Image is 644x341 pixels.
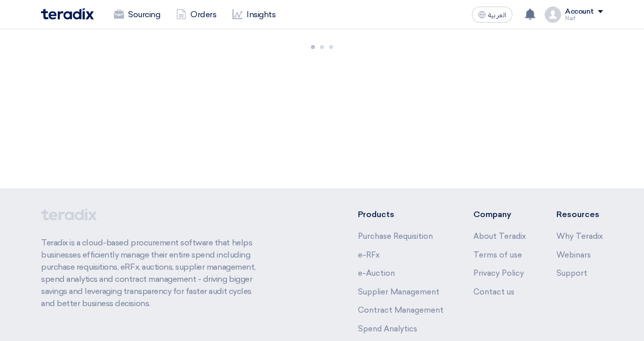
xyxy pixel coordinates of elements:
[168,4,224,26] a: Orders
[488,12,506,19] span: العربية
[358,306,444,315] a: Contract Management
[224,4,284,26] a: Insights
[565,8,594,16] div: Account
[106,4,168,26] a: Sourcing
[565,16,603,21] div: Naif
[358,232,433,241] a: Purchase Requisition
[473,269,524,278] a: Privacy Policy
[358,324,417,333] a: Spend Analytics
[545,7,561,23] img: profile_test.png
[473,208,526,221] li: Company
[473,232,526,241] a: About Teradix
[556,250,591,260] a: Webinars
[358,287,439,296] a: Supplier Management
[556,232,603,241] a: Why Teradix
[41,8,94,20] img: Teradix logo
[358,269,395,278] a: e-Auction
[472,7,512,23] button: العربية
[41,237,266,310] p: Teradix is a cloud-based procurement software that helps businesses efficiently manage their enti...
[473,287,514,296] a: Contact us
[358,208,444,221] li: Products
[358,250,380,260] a: e-RFx
[556,269,587,278] a: Support
[556,208,603,221] li: Resources
[473,250,522,260] a: Terms of use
